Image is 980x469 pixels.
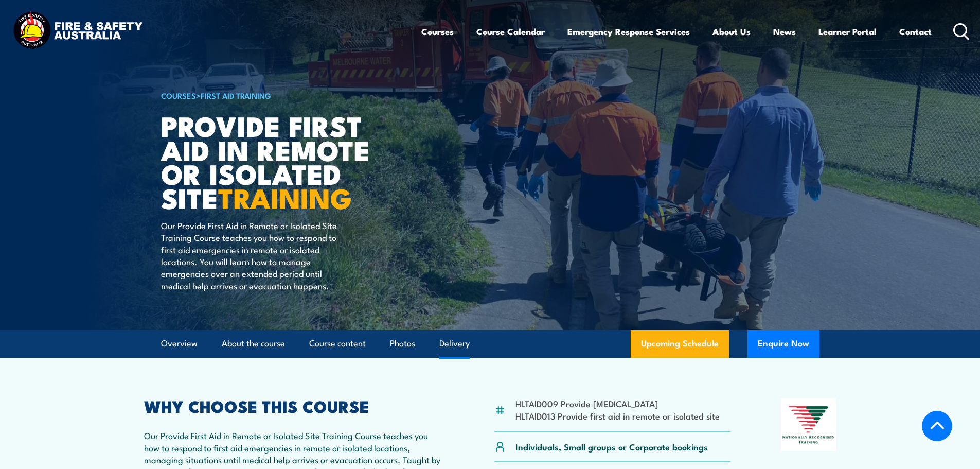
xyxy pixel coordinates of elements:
[309,330,366,357] a: Course content
[747,330,819,358] button: Enquire Now
[201,90,271,101] a: First Aid Training
[515,397,720,409] li: HLTAID009 Provide [MEDICAL_DATA]
[515,410,720,422] li: HLTAID013 Provide first aid in remote or isolated site
[476,18,545,45] a: Course Calendar
[439,330,470,357] a: Delivery
[218,176,352,218] strong: TRAINING
[631,330,729,358] a: Upcoming Schedule
[161,90,196,101] a: COURSES
[161,89,415,101] h6: >
[899,18,932,45] a: Contact
[161,219,349,291] p: Our Provide First Aid in Remote or Isolated Site Training Course teaches you how to respond to fi...
[161,113,415,210] h1: Provide First Aid in Remote or Isolated Site
[421,18,454,45] a: Courses
[390,330,415,357] a: Photos
[515,441,708,453] p: Individuals, Small groups or Corporate bookings
[773,18,796,45] a: News
[144,398,444,413] h2: WHY CHOOSE THIS COURSE
[567,18,690,45] a: Emergency Response Services
[818,18,877,45] a: Learner Portal
[781,398,836,451] img: Nationally Recognised Training logo.
[222,330,285,357] a: About the course
[712,18,751,45] a: About Us
[161,330,198,357] a: Overview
